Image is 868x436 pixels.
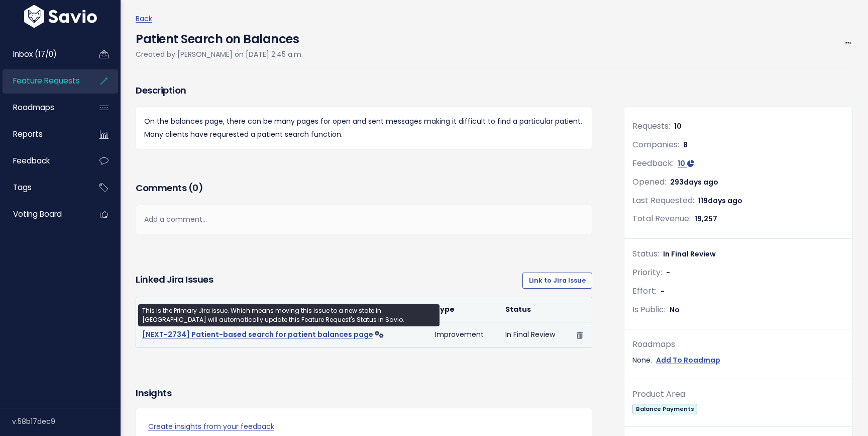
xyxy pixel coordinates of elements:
th: Type [429,297,499,322]
span: No [670,305,680,315]
span: Feedback [13,155,50,166]
span: Feature Requests [13,75,80,86]
p: On the balances page, there can be many pages for open and sent messages making it difficult to f... [144,115,584,140]
div: None. [632,354,844,367]
a: Roadmaps [3,96,83,119]
span: Inbox (17/0) [13,49,57,59]
div: v.58b17dec9 [12,408,121,434]
span: - [666,268,670,278]
h3: Insights [136,386,171,400]
span: Requests: [632,120,670,132]
span: Last Requested: [632,195,694,206]
span: Balance Payments [632,404,697,414]
span: 10 [674,121,682,131]
img: logo-white.9d6f32f41409.svg [22,5,99,28]
span: Opened: [632,176,666,188]
span: In Final Review [663,249,716,259]
span: Voting Board [13,209,62,219]
div: This is the Primary Jira issue. Which means moving this issue to a new state in [GEOGRAPHIC_DATA]... [138,304,440,326]
span: Companies: [632,139,679,150]
span: Roadmaps [13,102,54,113]
a: 10 [678,158,694,168]
span: Reports [13,129,43,139]
span: 0 [192,182,198,194]
span: days ago [684,177,718,187]
h4: Patient Search on Balances [136,25,303,48]
th: Status [499,297,571,322]
h3: Description [136,83,592,98]
span: Status: [632,248,659,259]
span: Tags [13,182,32,193]
a: Reports [3,123,83,146]
span: 10 [678,158,685,168]
span: Effort: [632,285,657,297]
span: 19,257 [695,214,717,224]
span: 293 [670,177,718,187]
span: Priority: [632,267,662,278]
th: Title [136,297,429,322]
span: Is Public: [632,304,666,315]
h3: Comments ( ) [136,181,592,195]
td: Improvement [429,322,499,347]
span: Total Revenue: [632,213,691,224]
span: Feedback: [632,157,674,169]
div: Product Area [632,387,844,402]
a: Add To Roadmap [656,354,720,367]
div: Add a comment... [136,205,592,234]
a: Voting Board [3,203,83,226]
span: - [661,286,665,296]
a: Back [136,14,152,24]
div: Roadmaps [632,337,844,352]
h3: Linked Jira issues [136,273,213,289]
a: Create insights from your feedback [148,420,580,433]
a: Feature Requests [3,69,83,93]
span: days ago [708,196,742,206]
a: [NEXT-2734] Patient-based search for patient balances page [142,329,373,339]
a: Feedback [3,149,83,172]
span: 8 [683,140,688,150]
span: Created by [PERSON_NAME] on [DATE] 2:45 a.m. [136,49,303,59]
span: 119 [698,196,742,206]
td: In Final Review [499,322,571,347]
a: Inbox (17/0) [3,43,83,66]
a: Tags [3,176,83,199]
a: Link to Jira Issue [522,273,592,289]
